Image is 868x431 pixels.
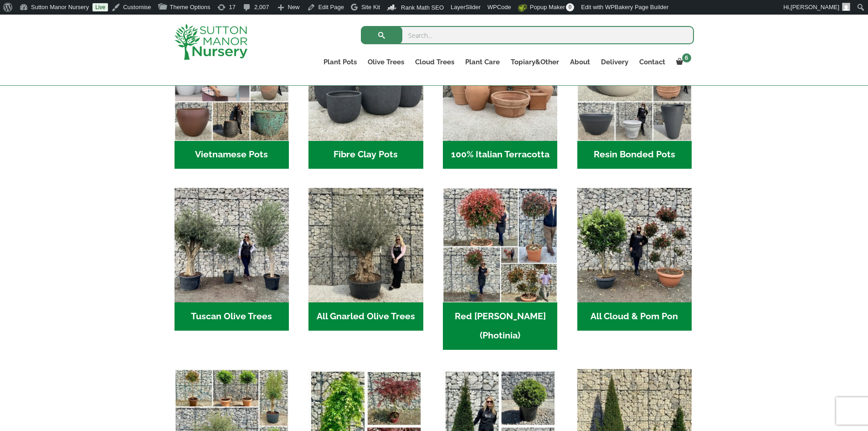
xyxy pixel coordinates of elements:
h2: Vietnamese Pots [175,141,289,169]
img: logo [175,24,247,60]
a: Olive Trees [362,56,410,68]
a: Visit product category All Gnarled Olive Trees [308,188,423,331]
a: Contact [634,56,671,68]
img: Home - F5A23A45 75B5 4929 8FB2 454246946332 [443,188,557,302]
a: About [565,56,596,68]
a: Topiary&Other [505,56,565,68]
a: Visit product category All Cloud & Pom Pon [577,188,692,331]
span: 6 [682,53,691,62]
a: Plant Pots [318,56,362,68]
a: Cloud Trees [410,56,460,68]
h2: Fibre Clay Pots [308,141,423,169]
img: Home - 5833C5B7 31D0 4C3A 8E42 DB494A1738DB [308,188,423,302]
a: Visit product category Resin Bonded Pots [577,26,692,169]
a: Visit product category Tuscan Olive Trees [175,188,289,331]
a: Visit product category Red Robin (Photinia) [443,188,557,350]
span: 0 [566,3,574,11]
h2: Red [PERSON_NAME] (Photinia) [443,302,557,350]
a: Visit product category Vietnamese Pots [175,26,289,169]
a: 6 [671,56,694,68]
a: Visit product category Fibre Clay Pots [308,26,423,169]
a: Plant Care [460,56,505,68]
img: Home - A124EB98 0980 45A7 B835 C04B779F7765 [577,188,692,302]
a: Visit product category 100% Italian Terracotta [443,26,557,169]
input: Search... [361,26,694,44]
img: Home - 7716AD77 15EA 4607 B135 B37375859F10 [175,188,289,302]
a: Live [92,3,108,11]
span: Rank Math SEO [401,4,444,11]
h2: Resin Bonded Pots [577,141,692,169]
span: [PERSON_NAME] [791,4,839,10]
h2: 100% Italian Terracotta [443,141,557,169]
h2: All Gnarled Olive Trees [308,302,423,331]
h2: Tuscan Olive Trees [175,302,289,331]
span: Site Kit [361,4,380,10]
h2: All Cloud & Pom Pon [577,302,692,331]
a: Delivery [596,56,634,68]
